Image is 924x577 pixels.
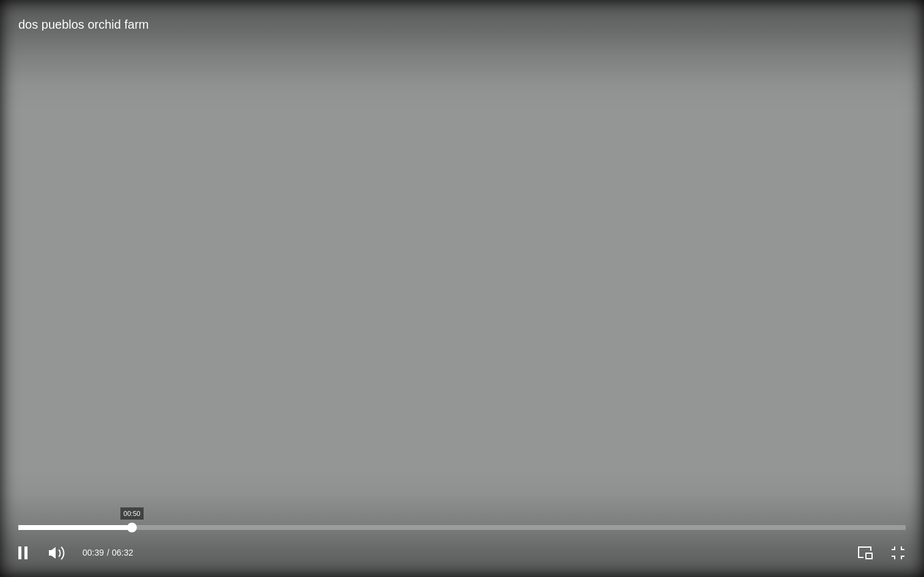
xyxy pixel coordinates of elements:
button: Play Picture-in-Picture [855,542,876,564]
button: Mute [46,542,67,564]
button: Pause [12,542,34,564]
span: 00:39 [82,548,104,557]
div: dos pueblos orchid farm [18,18,802,31]
button: Exit full screen [887,542,909,564]
div: 00:50 [120,507,144,520]
span: 06:32 [107,548,133,557]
